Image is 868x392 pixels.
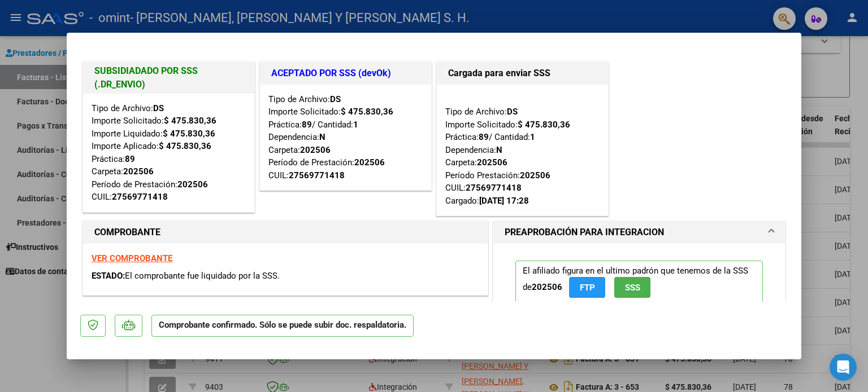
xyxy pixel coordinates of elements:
strong: 89 [125,154,135,164]
strong: [DATE] 17:28 [479,196,529,206]
h1: PREAPROBACIÓN PARA INTEGRACION [505,226,664,239]
p: Comprobante confirmado. Sólo se puede subir doc. respaldatoria. [151,315,414,337]
strong: $ 475.830,36 [164,116,216,126]
span: El comprobante fue liquidado por la SSS. [125,271,280,281]
mat-expansion-panel-header: PREAPROBACIÓN PARA INTEGRACION [493,221,785,244]
span: ESTADO: [92,271,125,281]
strong: 1 [530,132,535,142]
strong: N [496,145,502,155]
strong: 202506 [520,170,550,180]
strong: 202506 [123,166,154,177]
div: Tipo de Archivo: Importe Solicitado: Práctica: / Cantidad: Dependencia: Carpeta: Período Prestaci... [445,93,600,208]
strong: N [319,132,325,142]
a: VER COMPROBANTE [92,253,172,263]
strong: 202506 [477,157,507,168]
strong: $ 475.830,36 [341,107,393,117]
div: 27569771418 [112,191,168,204]
span: SSS [625,283,640,293]
strong: $ 475.830,36 [159,141,211,151]
div: 27569771418 [466,182,522,195]
div: Tipo de Archivo: Importe Solicitado: Importe Liquidado: Importe Aplicado: Práctica: Carpeta: Perí... [92,102,246,204]
strong: 1 [353,120,358,130]
strong: 89 [302,120,312,130]
strong: 202506 [354,157,385,168]
h1: Cargada para enviar SSS [448,67,597,80]
button: SSS [614,277,650,298]
button: FTP [569,277,605,298]
p: El afiliado figura en el ultimo padrón que tenemos de la SSS de [515,261,763,303]
div: Tipo de Archivo: Importe Solicitado: Práctica: / Cantidad: Dependencia: Carpeta: Período de Prest... [268,93,423,182]
span: FTP [580,283,595,293]
div: Open Intercom Messenger [830,354,857,381]
div: 27569771418 [289,169,345,182]
strong: COMPROBANTE [94,227,160,237]
strong: 202506 [177,179,208,190]
h1: ACEPTADO POR SSS (devOk) [271,67,420,80]
strong: $ 475.830,36 [163,129,215,139]
strong: $ 475.830,36 [518,120,570,130]
strong: DS [153,103,164,113]
h1: SUBSIDIADADO POR SSS (.DR_ENVIO) [94,64,243,91]
strong: 89 [479,132,489,142]
strong: 202506 [300,145,331,155]
strong: DS [330,94,341,104]
strong: 202506 [532,282,562,292]
strong: DS [507,107,518,117]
